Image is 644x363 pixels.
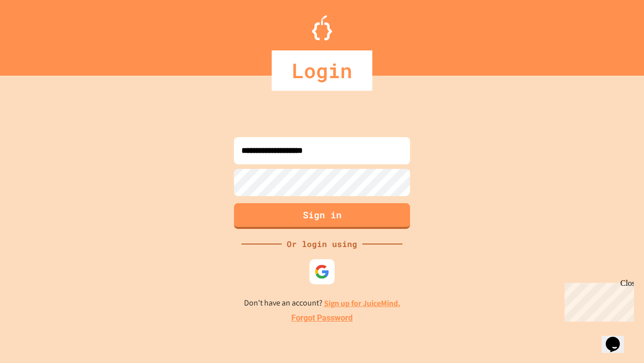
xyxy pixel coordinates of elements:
button: Sign in [234,203,410,229]
a: Sign up for JuiceMind. [324,298,400,309]
div: Login [272,50,372,91]
p: Don't have an account? [244,297,400,310]
div: Chat with us now!Close [4,4,69,64]
img: google-icon.svg [314,264,330,279]
a: Forgot Password [291,312,353,324]
div: Or login using [282,238,362,250]
iframe: chat widget [602,323,634,353]
img: Logo.svg [312,15,332,40]
iframe: chat widget [560,279,634,322]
